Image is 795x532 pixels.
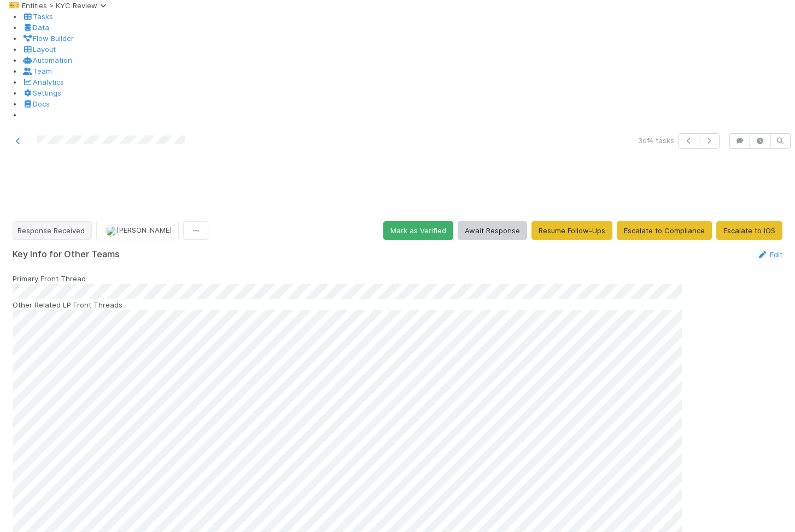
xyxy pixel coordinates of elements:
[96,221,179,240] button: [PERSON_NAME]
[22,78,64,86] a: Analytics
[458,221,527,240] button: Await Response
[116,226,172,234] span: [PERSON_NAME]
[13,221,92,240] button: Response Received
[30,108,335,147] p: In order to finalize your entity verification and complete the U.S. KYB compliance process, we re...
[9,1,20,10] span: 🎫
[22,12,53,21] a: Tasks
[13,273,782,284] div: Primary Front Thread
[30,249,335,262] p: Please let us know if you have any questions.
[13,299,782,310] div: Other Related LP Front Threads
[22,67,52,75] a: Team
[22,23,49,32] a: Data
[22,99,50,108] a: Docs
[10,34,68,45] img: AngelList
[638,135,674,146] span: 3 of 4 tasks
[17,226,85,235] span: Response Received
[30,184,333,218] strong: Can you send us either an EIN verification letter (Letter 147C), a returned SS4, a screenshot of ...
[716,221,782,240] button: Escalate to IOS
[30,228,335,241] p: You can reply directly to me with the documents.
[22,56,72,64] a: Automation
[30,155,335,221] p: We couldn't find a matching EIN for Artera AI [DATE], a Series of CGF2021 LLC in our records. The...
[22,88,61,97] a: Settings
[22,1,110,10] span: Entities > KYC Review
[22,34,74,43] a: Flow Builder
[383,221,453,240] button: Mark as Verified
[617,221,712,240] button: Escalate to Compliance
[106,226,116,237] img: avatar_7d83f73c-397d-4044-baf2-bb2da42e298f.png
[22,45,56,54] a: Layout
[13,249,120,260] h5: Key Info for Other Teams
[531,221,612,240] button: Resume Follow-Ups
[30,87,335,101] p: Hi [PERSON_NAME],
[757,250,782,259] a: Edit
